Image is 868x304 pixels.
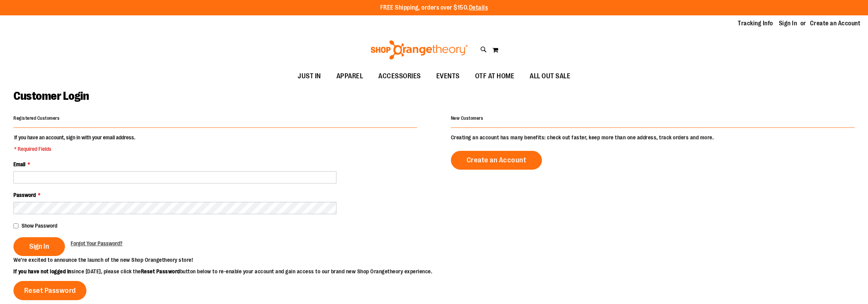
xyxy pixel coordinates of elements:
p: FREE Shipping, orders over $150. [380,3,488,12]
span: Sign In [29,242,49,251]
strong: Registered Customers [13,116,60,121]
span: JUST IN [298,68,321,85]
a: Tracking Info [738,19,773,28]
span: Email [13,161,25,167]
a: Details [469,4,488,11]
span: * Required Fields [14,145,135,153]
span: Reset Password [24,286,76,295]
img: Shop Orangetheory [369,40,469,59]
span: OTF AT HOME [475,68,515,85]
strong: New Customers [451,116,484,121]
span: Customer Login [13,89,89,102]
button: Sign In [13,237,65,256]
legend: If you have an account, sign in with your email address. [13,134,136,153]
span: Show Password [22,223,57,229]
a: Create an Account [810,19,861,28]
span: ALL OUT SALE [530,68,570,85]
strong: Reset Password [141,268,180,274]
p: Creating an account has many benefits: check out faster, keep more than one address, track orders... [451,134,855,141]
span: Password [13,192,36,198]
span: EVENTS [436,68,460,85]
a: Create an Account [451,151,542,170]
a: Reset Password [13,281,86,300]
span: APPAREL [336,68,363,85]
p: since [DATE], please click the button below to re-enable your account and gain access to our bran... [13,268,434,275]
strong: If you have not logged in [13,268,71,274]
span: Forgot Your Password? [71,240,123,246]
span: ACCESSORIES [378,68,421,85]
span: Create an Account [467,156,527,164]
a: Forgot Your Password? [71,240,123,247]
p: We’re excited to announce the launch of the new Shop Orangetheory store! [13,256,434,264]
a: Sign In [779,19,797,28]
